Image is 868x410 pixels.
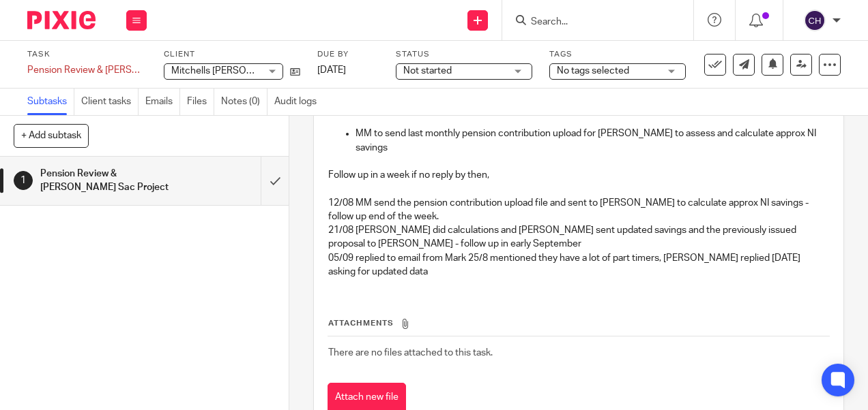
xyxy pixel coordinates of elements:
[328,348,493,358] span: There are no files attached to this task.
[396,49,532,60] label: Status
[27,89,74,115] a: Subtasks
[40,163,178,198] h1: Pension Review & [PERSON_NAME] Sac Project
[328,196,828,224] p: 12/08 MM send the pension contribution upload file and sent to [PERSON_NAME] to calculate approx ...
[14,124,89,147] button: + Add subtask
[403,66,452,76] span: Not started
[81,89,139,115] a: Client tasks
[549,49,686,60] label: Tags
[14,171,33,190] div: 1
[804,10,826,31] img: svg%3E
[164,49,300,60] label: Client
[27,49,147,60] label: Task
[328,319,394,327] span: Attachments
[27,11,96,29] img: Pixie
[171,66,304,76] span: Mitchells [PERSON_NAME] Ltd
[356,127,828,155] p: MM to send last monthly pension contribution upload for [PERSON_NAME] to assess and calculate app...
[328,168,828,182] p: Follow up in a week if no reply by then,
[187,89,214,115] a: Files
[274,89,323,115] a: Audit logs
[145,89,180,115] a: Emails
[317,65,346,75] span: [DATE]
[27,63,147,77] div: Pension Review & [PERSON_NAME] Sac Project
[27,63,147,77] div: Pension Review &amp; Sal Sac Project
[530,16,652,29] input: Search
[317,49,379,60] label: Due by
[221,89,267,115] a: Notes (0)
[328,251,828,279] p: 05/09 replied to email from Mark 25/8 mentioned they have a lot of part timers, [PERSON_NAME] rep...
[328,223,828,251] p: 21/08 [PERSON_NAME] did calculations and [PERSON_NAME] sent updated savings and the previously is...
[557,66,629,76] span: No tags selected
